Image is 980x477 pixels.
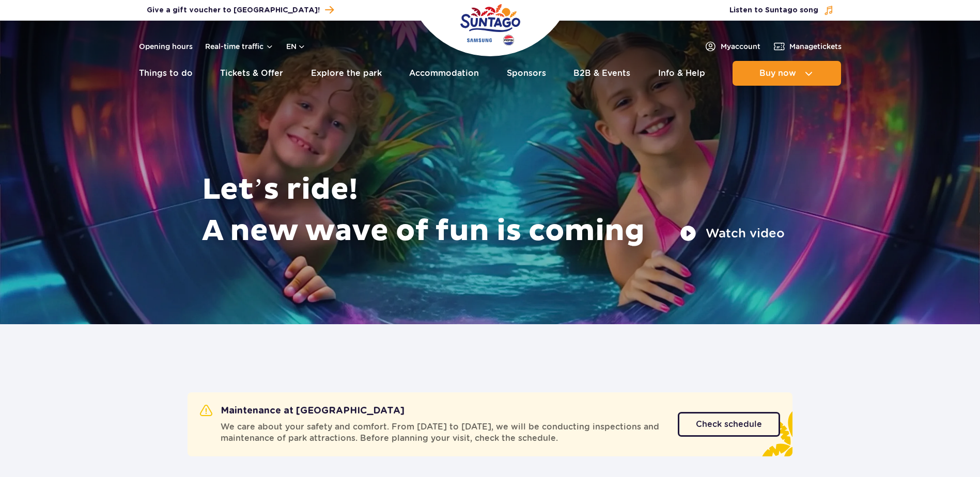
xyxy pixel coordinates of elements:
a: Things to do [139,61,193,86]
h2: Maintenance at [GEOGRAPHIC_DATA] [200,405,405,417]
a: Accommodation [409,61,479,86]
span: My account [721,41,760,52]
span: We care about your safety and comfort. From [DATE] to [DATE], we will be conducting inspections a... [221,421,665,444]
span: Buy now [759,69,796,78]
a: Managetickets [773,40,842,53]
span: Give a gift voucher to [GEOGRAPHIC_DATA]! [147,5,320,15]
a: Opening hours [139,41,193,52]
span: Listen to Suntago song [729,5,818,15]
button: Real-time traffic [205,42,274,51]
span: Check schedule [696,420,762,428]
a: B2B & Events [573,61,630,86]
a: Myaccount [704,40,760,53]
button: en [286,41,306,52]
a: Sponsors [507,61,546,86]
span: Manage tickets [789,41,842,52]
a: Give a gift voucher to [GEOGRAPHIC_DATA]! [147,3,334,17]
button: Buy now [733,61,841,86]
button: Listen to Suntago song [729,5,834,15]
a: Explore the park [311,61,382,86]
button: Watch video [680,225,785,242]
h1: Let’s ride! A new wave of fun is coming [202,169,785,252]
a: Tickets & Offer [220,61,283,86]
a: Info & Help [658,61,705,86]
a: Check schedule [678,412,780,437]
